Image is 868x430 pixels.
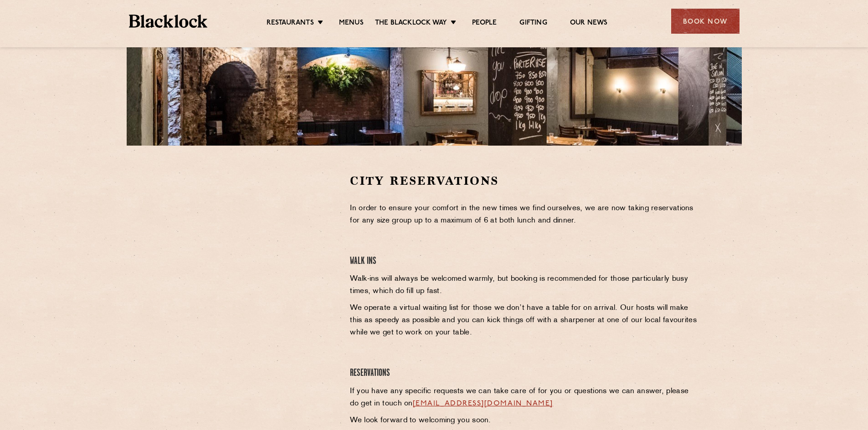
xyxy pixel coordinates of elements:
div: Book Now [671,9,740,34]
p: Walk-ins will always be welcomed warmly, but booking is recommended for those particularly busy t... [350,273,699,298]
h2: City Reservations [350,173,699,189]
iframe: To enrich screen reader interactions, please activate Accessibility in Grammarly extension settings [201,173,303,310]
a: Our News [570,19,608,29]
p: In order to ensure your comfort in the new times we find ourselves, we are now taking reservation... [350,202,699,227]
p: We operate a virtual waiting list for those we don’t have a table for on arrival. Our hosts will ... [350,302,699,339]
a: Menus [339,19,364,29]
a: The Blacklock Way [375,19,447,29]
a: Restaurants [267,19,314,29]
img: BL_Textured_Logo-footer-cropped.svg [129,15,208,28]
p: We look forward to welcoming you soon. [350,415,699,427]
a: [EMAIL_ADDRESS][DOMAIN_NAME] [413,400,553,407]
h4: Walk Ins [350,255,699,268]
h4: Reservations [350,367,699,379]
a: Gifting [519,19,547,29]
a: People [472,19,497,29]
p: If you have any specific requests we can take care of for you or questions we can answer, please ... [350,385,699,410]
